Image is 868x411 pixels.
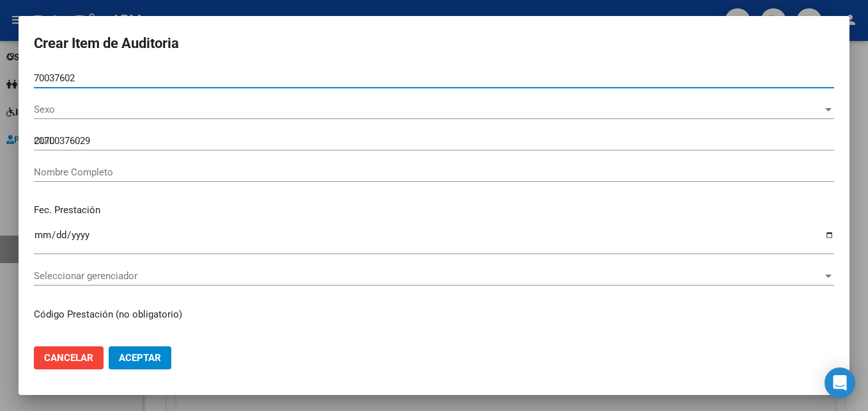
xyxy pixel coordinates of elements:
[119,352,161,364] span: Aceptar
[34,203,834,218] p: Fec. Prestación
[44,352,93,364] span: Cancelar
[34,270,823,282] span: Seleccionar gerenciador
[34,346,104,369] button: Cancelar
[34,31,834,56] h2: Crear Item de Auditoria
[34,104,823,115] span: Sexo
[34,307,834,322] p: Código Prestación (no obligatorio)
[825,367,855,398] div: Open Intercom Messenger
[109,346,171,369] button: Aceptar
